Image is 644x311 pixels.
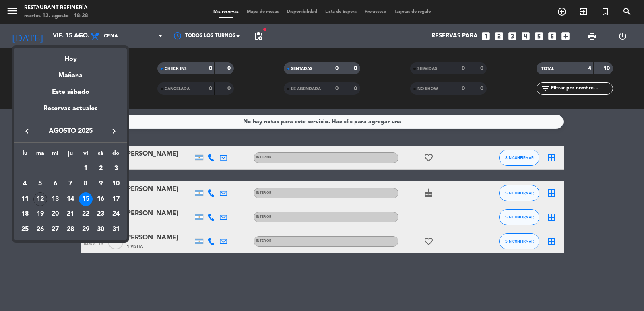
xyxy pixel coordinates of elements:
[14,103,127,120] div: Reservas actuales
[78,222,93,237] td: 29 de agosto de 2025
[33,176,48,192] td: 5 de agosto de 2025
[109,162,123,175] div: 3
[94,177,107,191] div: 9
[78,161,93,176] td: 1 de agosto de 2025
[78,192,93,207] td: 15 de agosto de 2025
[64,222,77,236] div: 28
[79,192,93,206] div: 15
[63,222,78,237] td: 28 de agosto de 2025
[48,192,62,206] div: 13
[109,177,123,191] div: 10
[33,192,47,206] div: 12
[47,176,63,192] td: 6 de agosto de 2025
[33,177,47,191] div: 5
[108,161,124,176] td: 3 de agosto de 2025
[14,64,127,81] div: Mañana
[64,207,77,221] div: 21
[93,176,109,192] td: 9 de agosto de 2025
[14,48,127,64] div: Hoy
[64,192,77,206] div: 14
[17,149,33,161] th: lunes
[18,222,32,236] div: 25
[107,126,121,136] button: keyboard_arrow_right
[17,222,33,237] td: 25 de agosto de 2025
[48,177,62,191] div: 6
[17,192,33,207] td: 11 de agosto de 2025
[94,222,107,236] div: 30
[17,176,33,192] td: 4 de agosto de 2025
[47,192,63,207] td: 13 de agosto de 2025
[93,161,109,176] td: 2 de agosto de 2025
[108,149,124,161] th: domingo
[109,207,123,221] div: 24
[93,206,109,222] td: 23 de agosto de 2025
[108,222,124,237] td: 31 de agosto de 2025
[109,126,119,136] i: keyboard_arrow_right
[47,206,63,222] td: 20 de agosto de 2025
[79,207,93,221] div: 22
[109,222,123,236] div: 31
[79,222,93,236] div: 29
[48,222,62,236] div: 27
[34,126,107,136] span: agosto 2025
[63,176,78,192] td: 7 de agosto de 2025
[109,192,123,206] div: 17
[47,222,63,237] td: 27 de agosto de 2025
[78,149,93,161] th: viernes
[63,149,78,161] th: jueves
[108,192,124,207] td: 17 de agosto de 2025
[18,207,32,221] div: 18
[22,126,32,136] i: keyboard_arrow_left
[33,222,47,236] div: 26
[108,206,124,222] td: 24 de agosto de 2025
[48,207,62,221] div: 20
[78,176,93,192] td: 8 de agosto de 2025
[47,149,63,161] th: miércoles
[94,192,107,206] div: 16
[14,81,127,103] div: Este sábado
[18,192,32,206] div: 11
[94,162,107,175] div: 2
[94,207,107,221] div: 23
[93,149,109,161] th: sábado
[17,161,78,176] td: AGO.
[63,206,78,222] td: 21 de agosto de 2025
[33,206,48,222] td: 19 de agosto de 2025
[17,206,33,222] td: 18 de agosto de 2025
[79,162,93,175] div: 1
[93,222,109,237] td: 30 de agosto de 2025
[33,192,48,207] td: 12 de agosto de 2025
[78,206,93,222] td: 22 de agosto de 2025
[33,207,47,221] div: 19
[33,222,48,237] td: 26 de agosto de 2025
[79,177,93,191] div: 8
[108,176,124,192] td: 10 de agosto de 2025
[20,126,34,136] button: keyboard_arrow_left
[93,192,109,207] td: 16 de agosto de 2025
[63,192,78,207] td: 14 de agosto de 2025
[33,149,48,161] th: martes
[64,177,77,191] div: 7
[18,177,32,191] div: 4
